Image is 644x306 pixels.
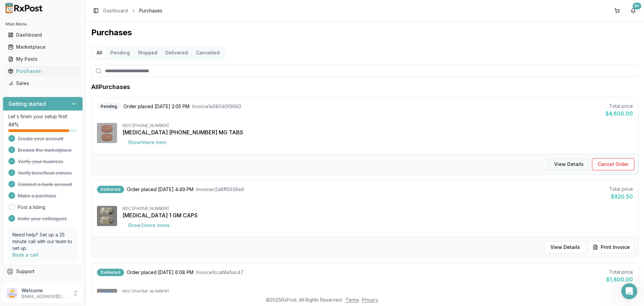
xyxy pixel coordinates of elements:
button: My Posts [3,54,83,64]
a: Terms [345,297,359,303]
div: Total price [609,186,633,192]
button: View Details [548,158,589,170]
h2: Main Menu [5,21,80,27]
div: Purchases [8,68,77,75]
img: Vascepa 1 GM CAPS [97,206,117,226]
button: Support [3,265,83,277]
div: My Posts [8,56,77,62]
button: Pending [106,47,134,58]
button: Purchases [3,66,83,77]
p: Let's finish your setup first! [8,113,77,120]
span: Order placed [DATE] 4:49 PM [127,186,194,193]
div: $1,600.00 [606,275,633,283]
h1: All Purchases [91,82,130,92]
a: Purchases [5,65,80,77]
h3: Getting started [8,100,46,108]
span: Make a purchase [18,192,56,199]
a: My Posts [5,53,80,65]
div: NDC: [PHONE_NUMBER] [122,123,633,128]
a: Sales [5,77,80,89]
span: Connect a bank account [18,181,72,188]
span: Order placed [DATE] 2:05 PM [123,103,190,110]
iframe: Intercom live chat [621,283,637,299]
span: Verify your business [18,158,63,165]
div: Marketplace [8,44,77,50]
button: Show2more items [122,219,175,231]
div: Delivered [97,186,124,193]
h1: Purchases [91,27,639,38]
div: Sales [8,80,77,87]
nav: breadcrumb [103,7,162,14]
span: Browse the marketplace [18,147,72,154]
span: Order placed [DATE] 6:08 PM [127,269,194,276]
div: Delivered [97,269,124,276]
a: Post a listing [18,204,45,211]
div: 9+ [633,3,641,9]
div: Total price [605,103,633,110]
a: Marketplace [5,41,80,53]
span: Create your account [18,135,63,142]
p: Need help? Set up a 25 minute call with our team to set up. [12,231,73,252]
span: Verify beneficial owners [18,170,72,176]
span: Invoice c2a8ff6939e0 [196,186,244,193]
div: [MEDICAL_DATA] 1 GM CAPS [122,211,633,219]
button: Sales [3,78,83,89]
button: Print Invoice [588,241,634,253]
button: Dashboard [3,30,83,40]
div: $4,600.00 [605,110,633,118]
span: Invoice 1a08040f3680 [192,103,241,110]
span: Purchases [139,7,162,14]
img: Biktarvy 50-200-25 MG TABS [97,123,117,143]
button: Cancelled [192,47,224,58]
button: Delivered [161,47,192,58]
a: Dashboard [5,29,80,41]
span: Feedback [16,280,39,287]
a: Privacy [362,297,378,303]
a: Book a call [12,252,38,258]
div: NDC: [PHONE_NUMBER] [122,289,633,294]
div: $920.50 [609,192,633,201]
button: Show1more item [122,136,171,148]
button: Cancel Order [592,158,634,170]
span: Invoice 1ccaf4e5ac47 [196,269,244,276]
div: Total price [606,269,633,275]
button: Feedback [3,277,83,290]
div: NDC: [PHONE_NUMBER] [122,206,633,211]
img: RxPost Logo [3,3,46,13]
button: Marketplace [3,42,83,52]
button: 9+ [628,5,639,16]
div: [MEDICAL_DATA] [PHONE_NUMBER] MG TABS [122,128,633,136]
p: Welcome [21,287,68,294]
img: User avatar [7,288,17,299]
span: 88 % [8,121,19,128]
span: Invite your colleagues [18,215,67,222]
a: Dashboard [103,7,128,14]
button: Shipped [134,47,161,58]
p: [EMAIL_ADDRESS][DOMAIN_NAME] [21,294,68,299]
div: Pending [97,103,121,110]
div: Dashboard [8,32,77,38]
button: All [93,47,106,58]
button: View Details [545,241,586,253]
